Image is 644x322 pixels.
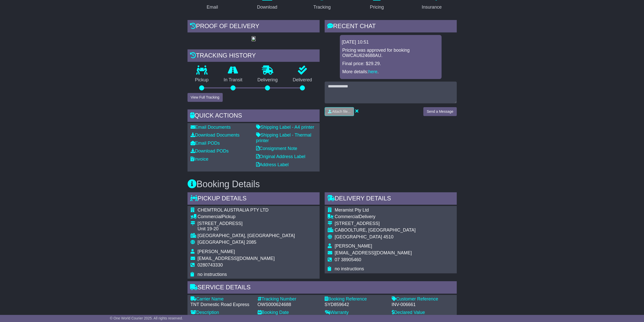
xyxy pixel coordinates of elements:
[191,125,231,130] a: Email Documents
[191,132,240,138] a: Download Documents
[191,141,220,146] a: Email PODs
[188,93,223,102] button: View Full Tracking
[335,207,369,213] span: Meramist Pty Ltd
[252,37,256,41] img: GetPodImage
[325,20,457,34] div: RECENT CHAT
[258,302,320,308] div: OWS000624688
[198,262,223,268] span: 0280743330
[335,214,359,219] span: Commercial
[216,77,250,83] p: In Transit
[191,310,253,315] div: Description
[258,296,320,302] div: Tracking Number
[191,157,209,162] a: Invoice
[198,207,269,213] span: CHEMTROL AUSTRALIA PTY LTD
[206,4,218,11] div: Email
[383,234,393,239] span: 4510
[325,302,387,308] div: SYD859642
[335,243,372,249] span: [PERSON_NAME]
[256,162,289,167] a: Address Label
[191,148,229,154] a: Download PODs
[198,214,222,219] span: Commercial
[392,296,454,302] div: Customer Reference
[392,302,454,308] div: INV-006661
[198,221,295,226] div: [STREET_ADDRESS]
[188,281,457,295] div: Service Details
[285,77,320,83] p: Delivered
[335,266,364,271] span: no instructions
[188,192,320,206] div: Pickup Details
[423,107,456,116] button: Send a Message
[335,221,416,226] div: [STREET_ADDRESS]
[198,214,295,220] div: Pickup
[188,20,320,34] div: Proof of Delivery
[342,69,439,75] p: More details: .
[342,48,439,59] p: Pricing was approved for booking OWCAU624688AU.
[335,228,416,233] div: CABOOLTURE, [GEOGRAPHIC_DATA]
[342,61,439,67] p: Final price: $29.29.
[256,154,305,159] a: Original Address Label
[368,69,378,74] a: here
[250,77,285,83] p: Delivering
[110,316,183,320] span: © One World Courier 2025. All rights reserved.
[198,256,275,261] span: [EMAIL_ADDRESS][DOMAIN_NAME]
[335,214,416,220] div: Delivery
[325,192,457,206] div: Delivery Details
[258,310,320,315] div: Booking Date
[198,272,227,277] span: no instructions
[335,250,412,255] span: [EMAIL_ADDRESS][DOMAIN_NAME]
[422,4,442,11] div: Insurance
[370,4,384,11] div: Pricing
[188,179,457,189] h3: Booking Details
[188,49,320,63] div: Tracking history
[313,4,330,11] div: Tracking
[325,310,387,315] div: Warranty
[342,40,440,45] div: [DATE] 10:51
[191,302,253,308] div: TNT Domestic Road Express
[188,109,320,123] div: Quick Actions
[198,226,295,232] div: Unit 19-20
[256,146,297,151] a: Consignment Note
[256,132,311,143] a: Shipping Label - Thermal printer
[188,77,216,83] p: Pickup
[198,240,245,245] span: [GEOGRAPHIC_DATA]
[246,240,256,245] span: 2085
[256,125,314,130] a: Shipping Label - A4 printer
[325,296,387,302] div: Booking Reference
[198,233,295,239] div: [GEOGRAPHIC_DATA], [GEOGRAPHIC_DATA]
[392,310,454,315] div: Declared Value
[335,234,382,239] span: [GEOGRAPHIC_DATA]
[257,4,277,11] div: Download
[335,257,361,262] span: 07 38905460
[191,296,253,302] div: Carrier Name
[198,249,235,254] span: [PERSON_NAME]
